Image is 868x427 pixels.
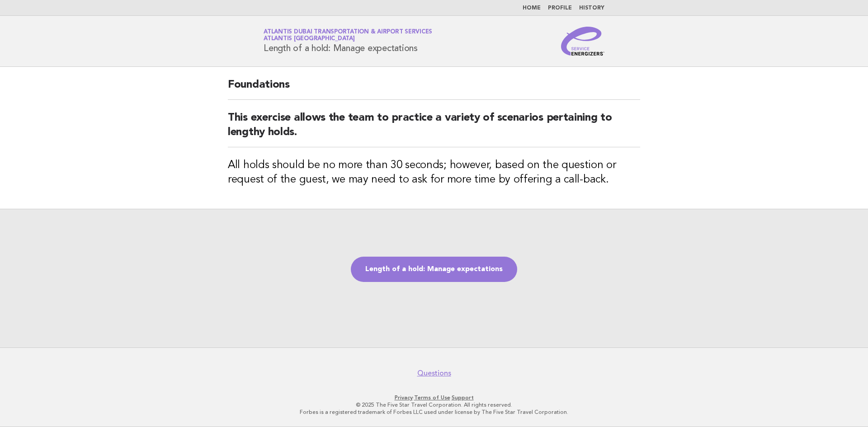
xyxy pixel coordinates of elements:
[561,27,604,56] img: Service Energizers
[264,29,432,42] a: Atlantis Dubai Transportation & Airport ServicesAtlantis [GEOGRAPHIC_DATA]
[228,78,640,100] h2: Foundations
[523,5,541,11] a: Home
[395,394,413,401] a: Privacy
[417,369,451,378] a: Questions
[264,36,355,42] span: Atlantis [GEOGRAPHIC_DATA]
[157,394,711,401] p: · ·
[579,5,604,11] a: History
[228,158,640,187] h3: All holds should be no more than 30 seconds; however, based on the question or request of the gue...
[414,394,450,401] a: Terms of Use
[264,29,432,53] h1: Length of a hold: Manage expectations
[351,257,517,282] a: Length of a hold: Manage expectations
[157,401,711,408] p: © 2025 The Five Star Travel Corporation. All rights reserved.
[452,394,474,401] a: Support
[157,408,711,416] p: Forbes is a registered trademark of Forbes LLC used under license by The Five Star Travel Corpora...
[548,5,572,11] a: Profile
[228,111,640,147] h2: This exercise allows the team to practice a variety of scenarios pertaining to lengthy holds.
